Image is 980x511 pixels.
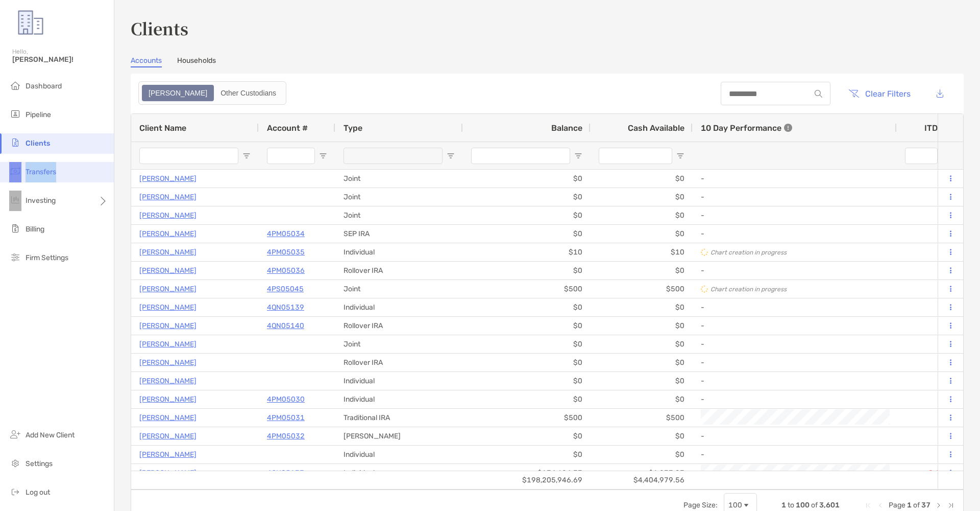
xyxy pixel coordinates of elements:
input: Account # Filter Input [267,148,315,164]
span: of [913,501,920,509]
img: add_new_client icon [9,428,21,440]
input: Balance Filter Input [471,148,570,164]
span: Transfers [26,168,56,176]
div: Joint [335,280,463,298]
a: [PERSON_NAME] [139,246,197,259]
span: Page [889,501,905,509]
img: settings icon [9,457,21,469]
div: $0 [463,372,591,390]
p: 4PM05035 [267,246,305,259]
span: [PERSON_NAME]! [12,55,108,64]
div: $0 [591,170,693,188]
div: - [701,262,889,279]
p: [PERSON_NAME] [139,411,197,424]
p: 4PM05032 [267,430,305,443]
div: 100 [728,501,742,509]
span: Billing [26,225,44,234]
span: Type [344,123,362,133]
p: [PERSON_NAME] [139,430,197,443]
img: investing icon [9,194,21,206]
span: Settings [26,459,53,468]
div: 0% [897,390,958,408]
img: input icon [815,90,822,98]
p: 4QN05137 [267,467,304,479]
div: $0 [463,298,591,316]
button: Clear Filters [841,82,918,105]
span: Cash Available [628,123,684,133]
a: [PERSON_NAME] [139,393,197,406]
a: 4PM05034 [267,227,305,240]
p: [PERSON_NAME] [139,338,197,351]
div: [PERSON_NAME] [335,427,463,445]
span: to [788,501,794,509]
div: $10 [463,243,591,261]
div: 0% [897,317,958,335]
div: $0 [463,335,591,353]
a: [PERSON_NAME] [139,467,197,479]
div: $0 [591,446,693,463]
p: [PERSON_NAME] [139,264,197,277]
div: Joint [335,188,463,206]
div: 0% [897,446,958,463]
img: clients icon [9,136,21,149]
span: Log out [26,488,50,497]
div: $0 [591,188,693,206]
div: $0 [591,262,693,280]
a: [PERSON_NAME] [139,172,197,185]
div: Joint [335,206,463,224]
div: - [701,354,889,371]
p: Chart creation in progress [710,249,787,256]
div: $0 [591,206,693,224]
a: Accounts [131,56,162,67]
div: $198,205,946.69 [463,471,591,489]
div: 0% [897,409,958,427]
div: 0% [897,188,958,206]
a: 4PS05045 [267,283,304,295]
div: Last Page [947,501,955,509]
div: $0 [463,262,591,280]
span: of [811,501,818,509]
div: $0 [463,188,591,206]
div: 0% [897,372,958,390]
div: Page Size: [683,501,718,509]
div: SEP IRA [335,225,463,243]
p: [PERSON_NAME] [139,209,197,222]
p: 4QN05140 [267,319,304,332]
img: logout icon [9,485,21,498]
a: [PERSON_NAME] [139,283,197,295]
div: $0 [463,225,591,243]
div: Joint [335,335,463,353]
div: $0 [463,390,591,408]
div: $4,404,979.56 [591,471,693,489]
div: 0% [897,262,958,280]
a: [PERSON_NAME] [139,356,197,369]
div: 0% [897,354,958,371]
div: Individual [335,446,463,463]
a: Households [177,56,216,67]
a: 4QN05139 [267,301,304,314]
p: [PERSON_NAME] [139,375,197,387]
div: - [701,317,889,334]
a: [PERSON_NAME] [139,319,197,332]
span: 100 [796,501,810,509]
a: 4PM05030 [267,393,305,406]
div: $0 [591,427,693,445]
a: [PERSON_NAME] [139,227,197,240]
span: Clients [26,139,50,148]
div: - [701,336,889,353]
div: 10 Day Performance [701,114,792,142]
input: ITD Filter Input [905,148,938,164]
a: 4PM05036 [267,264,305,277]
p: [PERSON_NAME] [139,191,197,203]
span: Account # [267,123,308,133]
span: Client Name [139,123,186,133]
div: First Page [864,501,872,509]
div: Individual [335,390,463,408]
a: [PERSON_NAME] [139,301,197,314]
